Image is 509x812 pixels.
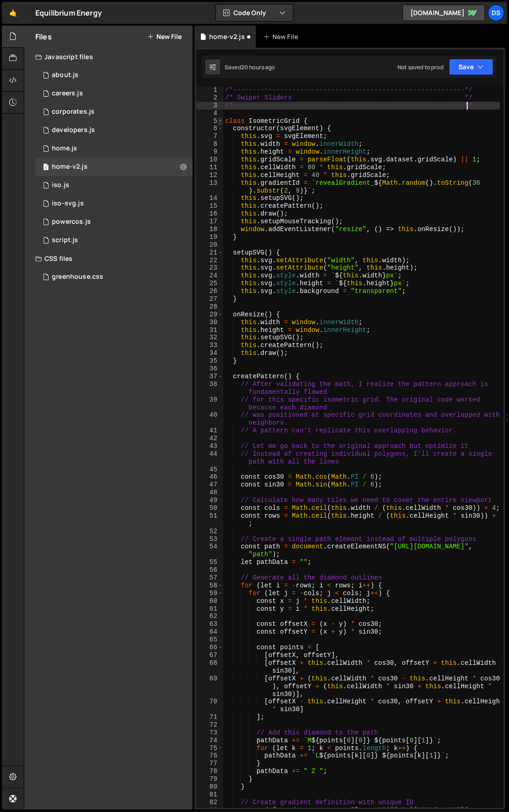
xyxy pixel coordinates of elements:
div: 52 [196,528,223,536]
div: home.js [52,144,77,153]
div: 23 [196,264,223,272]
div: 22 [196,257,223,265]
div: 33 [196,342,223,349]
div: 80 [196,783,223,791]
button: New File [147,33,182,40]
div: 35 [196,357,223,365]
div: 29 [196,311,223,319]
div: 6 [196,125,223,133]
div: 40 [196,411,223,427]
div: 8 [196,140,223,148]
div: 11 [196,164,223,171]
h2: Files [35,32,52,42]
div: 19 [196,233,223,241]
a: DS [488,5,504,21]
div: 67 [196,652,223,659]
a: 🤙 [2,2,24,24]
div: 55 [196,558,223,566]
div: developers.js [52,126,95,134]
div: 62 [196,613,223,620]
div: 38 [196,381,223,396]
div: 76 [196,752,223,760]
div: 39 [196,396,223,412]
div: 71 [196,713,223,721]
div: 30 [196,319,223,326]
div: 59 [196,590,223,597]
div: 79 [196,775,223,783]
div: Not saved to prod [398,63,443,71]
div: 21 [196,249,223,257]
div: 51 [196,512,223,528]
div: 66 [196,644,223,652]
div: 15 [196,202,223,210]
div: greenhouse.css [52,273,103,281]
div: 46 [196,473,223,481]
div: 34 [196,349,223,357]
button: Code Only [216,5,293,21]
div: 7 [196,133,223,140]
div: 69 [196,675,223,698]
div: 56 [196,566,223,574]
button: Save [449,59,493,75]
div: 73 [196,729,223,737]
div: 77 [196,760,223,768]
div: Javascript files [24,48,193,66]
a: [DOMAIN_NAME] [403,5,485,21]
div: 64 [196,628,223,636]
div: 74 [196,737,223,745]
div: 70 [196,698,223,713]
span: 1 [43,164,49,171]
div: 17 [196,218,223,226]
div: 26 [196,287,223,295]
div: 10 [196,156,223,164]
div: 54 [196,543,223,558]
div: 18 [196,226,223,233]
div: iso-svg.js [52,199,84,208]
div: 37 [196,373,223,381]
div: 82 [196,799,223,806]
div: script.js [52,236,78,244]
div: 8948/18968.js [35,176,193,194]
div: 68 [196,659,223,675]
div: 75 [196,745,223,752]
div: 8948/19093.js [35,121,193,139]
div: 13 [196,179,223,195]
div: 8948/19790.js [35,103,193,121]
div: 8948/19847.js [35,66,193,84]
div: 24 [196,272,223,280]
div: 42 [196,435,223,442]
div: 65 [196,636,223,644]
div: 27 [196,295,223,303]
div: careers.js [52,89,83,98]
div: 5 [196,117,223,125]
div: 72 [196,721,223,729]
div: 28 [196,303,223,311]
div: 16 [196,210,223,218]
div: 58 [196,582,223,590]
div: 8948/19934.js [35,213,193,231]
div: home-v2.js [52,163,88,171]
div: 1 [196,86,223,94]
div: 81 [196,791,223,799]
div: 20 hours ago [241,63,275,71]
div: 32 [196,334,223,342]
div: New File [263,32,302,41]
div: 14 [196,194,223,202]
div: 8948/19838.js [35,194,193,213]
div: 44 [196,450,223,466]
div: 25 [196,280,223,287]
div: 12 [196,171,223,179]
div: powercos.js [52,218,91,226]
div: 9 [196,148,223,156]
div: 8948/19054.css [35,268,193,286]
div: 20 [196,241,223,249]
div: 48 [196,489,223,497]
div: 3 [196,102,223,110]
div: home-v2.js [209,32,245,41]
div: CSS files [24,249,193,268]
div: about.js [52,71,78,79]
div: 50 [196,504,223,512]
div: 8948/45512.js [35,158,193,176]
div: 43 [196,442,223,450]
